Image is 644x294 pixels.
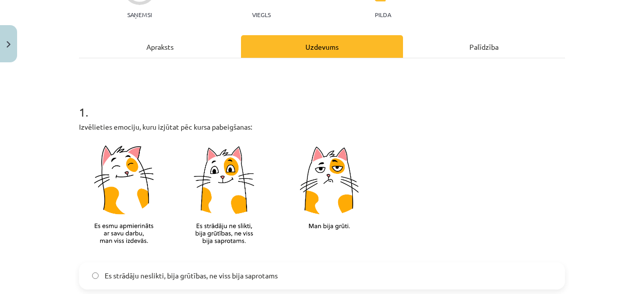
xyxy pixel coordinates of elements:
p: Saņemsi [123,11,156,18]
div: Apraksts [79,35,241,58]
p: Viegls [252,11,271,18]
img: icon-close-lesson-0947bae3869378f0d4975bcd49f059093ad1ed9edebbc8119c70593378902aed.svg [7,41,11,48]
input: Es strādāju neslikti, bija grūtības, ne viss bija saprotams [92,272,99,279]
div: Uzdevums [241,35,403,58]
h1: 1 . [79,87,565,119]
p: pilda [375,11,391,18]
p: Izvēlieties emociju, kuru izjūtat pēc kursa pabeigšanas: [79,122,565,132]
span: Es strādāju neslikti, bija grūtības, ne viss bija saprotams [105,270,278,281]
div: Palīdzība [403,35,565,58]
